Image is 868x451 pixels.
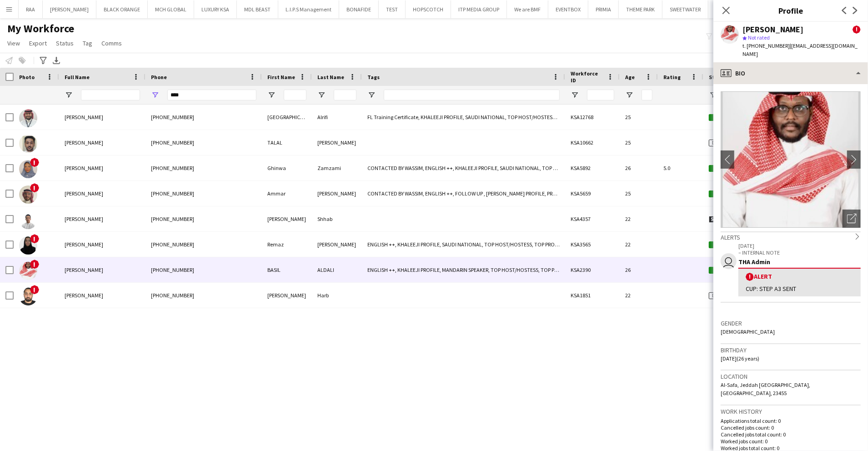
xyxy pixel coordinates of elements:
div: [PERSON_NAME] [262,206,312,231]
input: First Name Filter Input [284,90,306,100]
button: Open Filter Menu [65,91,73,99]
button: L.I.P.S Management [278,0,339,18]
span: Phone [151,74,167,80]
span: Active [709,165,737,172]
a: Tag [79,37,96,49]
span: First Name [267,74,295,80]
span: [PERSON_NAME] [65,241,103,248]
span: [DEMOGRAPHIC_DATA] [721,328,775,335]
button: [PERSON_NAME] [43,0,96,18]
button: THEME PARK [619,0,662,18]
img: Ghinwa Zamzami [19,160,37,178]
span: View [7,39,20,47]
a: Status [52,37,77,49]
app-action-btn: Advanced filters [38,55,49,66]
input: Tags Filter Input [384,90,560,100]
button: HOPSCOTCH [406,0,451,18]
button: Open Filter Menu [571,91,579,99]
button: BLACK ORANGE [96,0,148,18]
span: ! [30,285,39,294]
button: BONAFIDE [339,0,379,18]
img: BASIL ALDALI [19,262,37,280]
div: FL Training Certificate, KHALEEJI PROFILE, SAUDI NATIONAL, TOP HOST/HOSTESS, TOP [PERSON_NAME] [362,105,565,130]
button: SWEETWATER [662,0,708,18]
div: KSA4357 [565,206,620,231]
div: CONTACTED BY WASSIM, ENGLISH ++, KHALEEJI PROFILE, SAUDI NATIONAL, TOP HOST/HOSTESS, TOP [PERSON_... [362,155,565,180]
h3: Birthday [721,346,861,354]
p: [DATE] [738,242,861,249]
input: Workforce ID Filter Input [587,90,614,100]
span: [PERSON_NAME] [65,139,103,146]
span: Tag [83,39,92,47]
button: We are BMF [507,0,548,18]
div: Open photos pop-in [843,210,861,228]
div: 5.0 [658,155,703,180]
button: Open Filter Menu [709,91,717,99]
img: Turki Alrifi [19,109,37,127]
span: Active [709,114,737,121]
img: Mahmoud Harb [19,287,37,306]
span: Workforce ID [571,70,603,84]
span: Suspended [709,216,741,223]
img: Crew avatar or photo [721,91,861,228]
span: Tags [367,74,380,80]
span: Photo [19,74,35,80]
div: [PERSON_NAME] [312,130,362,155]
span: Declined [709,292,737,299]
span: ! [746,273,754,281]
div: KSA5892 [565,155,620,180]
button: Open Filter Menu [317,91,326,99]
a: Export [25,37,50,49]
div: Shhab [312,206,362,231]
div: Harb [312,283,362,308]
span: [PERSON_NAME] [65,165,103,171]
div: 22 [620,283,658,308]
button: ITP MEDIA GROUP [451,0,507,18]
img: TALAL KHALID [19,135,37,153]
p: Cancelled jobs total count: 0 [721,431,861,438]
button: Open Filter Menu [367,91,376,99]
div: 25 [620,130,658,155]
p: Applications total count: 0 [721,417,861,424]
span: [PERSON_NAME] [65,190,103,197]
input: Phone Filter Input [167,90,256,100]
div: KSA10662 [565,130,620,155]
div: BASIL [262,257,312,282]
div: Bio [713,62,868,84]
p: – INTERNAL NOTE [738,249,861,256]
button: LUXURY KSA [194,0,237,18]
div: 26 [620,155,658,180]
span: Not rated [748,34,770,41]
a: View [4,37,24,49]
div: Alerts [721,231,861,241]
div: CONTACTED BY WASSIM, ENGLISH ++, FOLLOW UP , [PERSON_NAME] PROFILE, PROTOCOL, SAUDI NATIONAL, TOP... [362,181,565,206]
img: Ammar Tammar [19,185,37,204]
span: Declined [709,140,737,146]
span: [PERSON_NAME] [65,266,103,273]
div: [PERSON_NAME] [743,25,803,34]
div: 25 [620,181,658,206]
div: [PERSON_NAME] [262,283,312,308]
h3: Profile [713,5,868,16]
div: [PHONE_NUMBER] [146,181,262,206]
div: 26 [620,257,658,282]
button: Open Filter Menu [625,91,633,99]
button: RAA [19,0,43,18]
app-action-btn: Export XLSX [51,55,62,66]
span: ! [30,260,39,269]
div: Ammar [262,181,312,206]
img: Remaz Abdullah [19,236,37,255]
button: PRIMIA [588,0,619,18]
div: [PHONE_NUMBER] [146,130,262,155]
span: ! [30,234,39,243]
span: [DATE] (26 years) [721,355,759,362]
input: Last Name Filter Input [334,90,356,100]
div: Alrifi [312,105,362,130]
div: Ghinwa [262,155,312,180]
p: Worked jobs count: 0 [721,438,861,445]
span: | [EMAIL_ADDRESS][DOMAIN_NAME] [743,42,858,57]
span: Rating [663,74,681,80]
div: 22 [620,206,658,231]
span: Export [29,39,47,47]
button: Open Filter Menu [151,91,159,99]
